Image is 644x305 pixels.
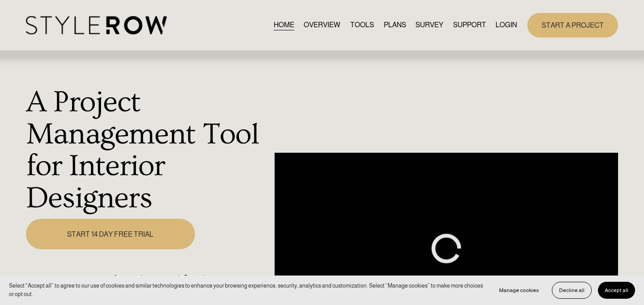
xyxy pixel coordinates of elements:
[527,13,618,38] a: START A PROJECT
[26,86,270,214] h1: A Project Management Tool for Interior Designers
[304,19,340,31] a: OVERVIEW
[492,282,546,299] button: Manage cookies
[26,16,167,34] img: StyleRow
[26,273,270,301] h4: StyleRow is a platform , with maximum flexibility and organization.
[9,282,483,299] p: Select “Accept all” to agree to our use of cookies and similar technologies to enhance your brows...
[496,19,517,31] a: LOGIN
[559,287,585,293] span: Decline all
[415,19,443,31] a: SURVEY
[136,273,246,287] strong: designed for designers
[384,19,406,31] a: PLANS
[453,19,486,31] a: folder dropdown
[605,287,628,293] span: Accept all
[26,219,195,249] a: START 14 DAY FREE TRIAL
[499,287,539,293] span: Manage cookies
[274,19,294,31] a: HOME
[552,282,592,299] button: Decline all
[350,19,374,31] a: TOOLS
[598,282,635,299] button: Accept all
[453,20,486,30] span: SUPPORT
